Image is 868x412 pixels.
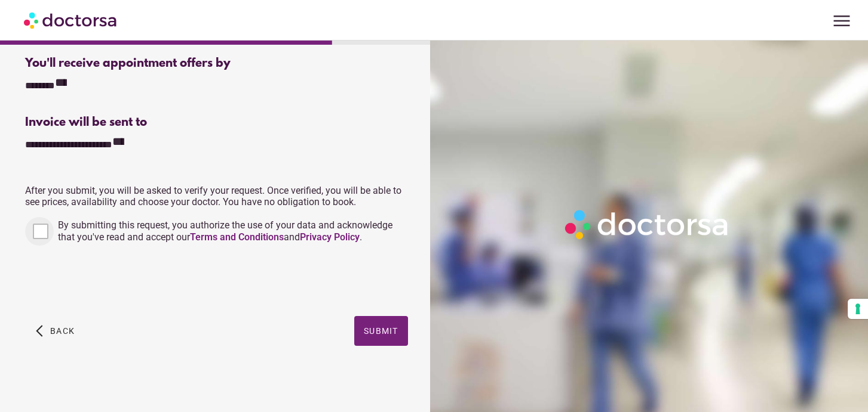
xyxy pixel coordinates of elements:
span: Back [50,326,75,336]
div: You'll receive appointment offers by [25,57,408,70]
img: Doctorsa.com [24,7,118,33]
span: menu [830,10,853,32]
iframe: reCAPTCHA [25,258,207,304]
a: Privacy Policy [300,231,360,243]
span: Submit [364,326,398,336]
img: Logo-Doctorsa-trans-White-partial-flat.png [560,205,734,244]
span: By submitting this request, you authorize the use of your data and acknowledge that you've read a... [58,219,392,243]
p: After you submit, you will be asked to verify your request. Once verified, you will be able to se... [25,185,408,207]
div: Invoice will be sent to [25,116,408,129]
a: Terms and Conditions [190,231,284,243]
button: Submit [354,316,408,346]
button: arrow_back_ios Back [31,316,79,346]
button: Your consent preferences for tracking technologies [848,299,868,319]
